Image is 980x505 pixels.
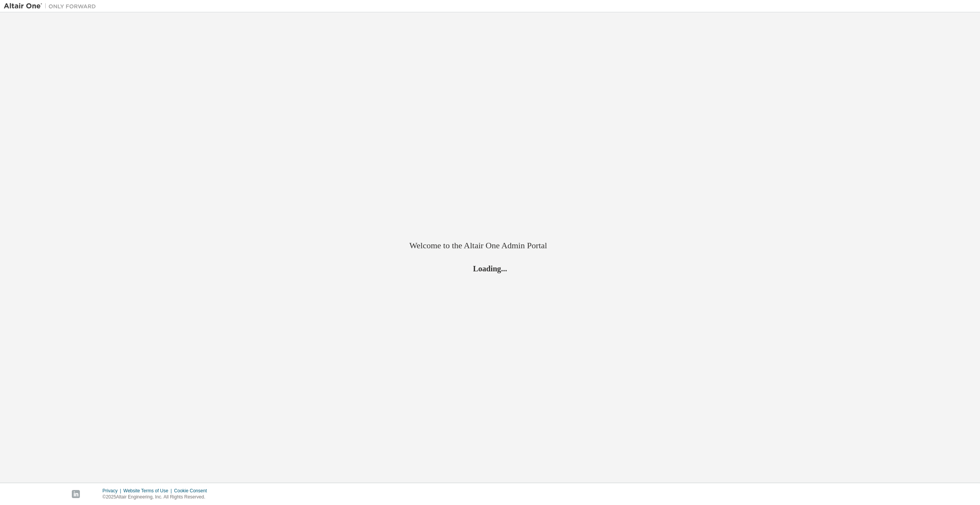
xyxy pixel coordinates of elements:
[174,488,211,494] div: Cookie Consent
[103,494,212,500] p: © 2025 Altair Engineering, Inc. All Rights Reserved.
[4,2,100,10] img: Altair One
[103,488,123,494] div: Privacy
[123,488,174,494] div: Website Terms of Use
[72,490,80,498] img: linkedin.svg
[409,240,571,251] h2: Welcome to the Altair One Admin Portal
[409,264,571,274] h2: Loading...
